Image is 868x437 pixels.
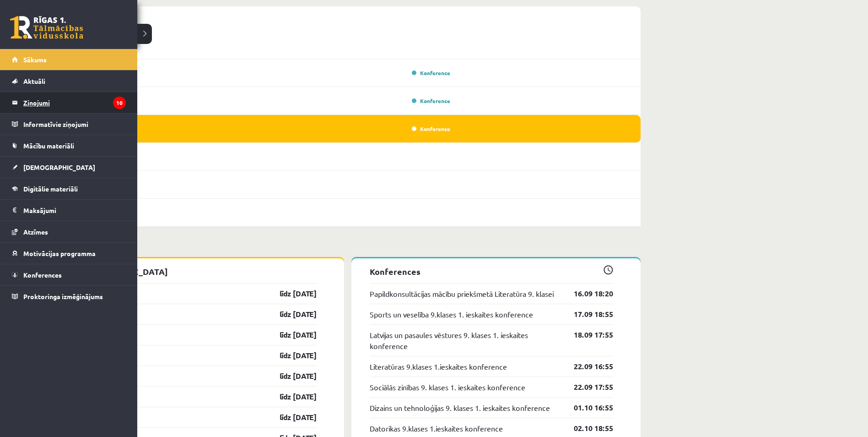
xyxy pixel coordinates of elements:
[23,185,78,193] span: Digitālie materiāli
[12,49,126,70] a: Sākums
[370,265,613,278] p: Konferences
[370,361,507,372] a: Literatūras 9.klases 1.ieskaites konference
[560,382,613,393] a: 22.09 17:55
[560,288,613,299] a: 16.09 18:20
[10,16,83,39] a: Rīgas 1. Tālmācības vidusskola
[23,114,126,135] legend: Informatīvie ziņojumi
[23,271,62,279] span: Konferences
[12,243,126,264] a: Motivācijas programma
[412,97,450,104] a: Konference
[264,288,317,299] a: līdz [DATE]
[12,221,126,242] a: Atzīmes
[23,163,95,171] span: [DEMOGRAPHIC_DATA]
[12,178,126,199] a: Digitālie materiāli
[560,329,613,340] a: 18.09 17:55
[264,371,317,382] a: līdz [DATE]
[12,157,126,178] a: [DEMOGRAPHIC_DATA]
[264,309,317,320] a: līdz [DATE]
[264,350,317,361] a: līdz [DATE]
[370,309,533,320] a: Sports un veselība 9.klases 1. ieskaites konference
[23,200,126,221] legend: Maksājumi
[55,6,641,31] div: (08.09 - 14.09)
[370,288,554,299] a: Papildkonsultācijas mācību priekšmetā Literatūra 9. klasei
[264,329,317,340] a: līdz [DATE]
[560,402,613,413] a: 01.10 16:55
[370,329,560,351] a: Latvijas un pasaules vēstures 9. klases 1. ieskaites konference
[23,77,45,85] span: Aktuāli
[12,200,126,221] a: Maksājumi
[560,423,613,434] a: 02.10 18:55
[264,391,317,402] a: līdz [DATE]
[12,114,126,135] a: Informatīvie ziņojumi
[113,97,126,109] i: 10
[12,92,126,113] a: Ziņojumi10
[12,135,126,156] a: Mācību materiāli
[412,125,450,132] a: Konference
[73,265,317,278] p: [DEMOGRAPHIC_DATA]
[12,286,126,307] a: Proktoringa izmēģinājums
[12,71,126,92] a: Aktuāli
[23,292,103,300] span: Proktoringa izmēģinājums
[370,423,503,434] a: Datorikas 9.klases 1.ieskaites konference
[370,402,550,413] a: Dizains un tehnoloģijas 9. klases 1. ieskaites konference
[59,240,637,253] p: Tuvākās aktivitātes
[264,412,317,423] a: līdz [DATE]
[23,55,47,64] span: Sākums
[370,382,525,393] a: Sociālās zinības 9. klases 1. ieskaites konference
[12,264,126,285] a: Konferences
[23,142,74,150] span: Mācību materiāli
[560,361,613,372] a: 22.09 16:55
[560,309,613,320] a: 17.09 18:55
[23,249,96,257] span: Motivācijas programma
[23,228,48,236] span: Atzīmes
[23,92,126,113] legend: Ziņojumi
[412,69,450,76] a: Konference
